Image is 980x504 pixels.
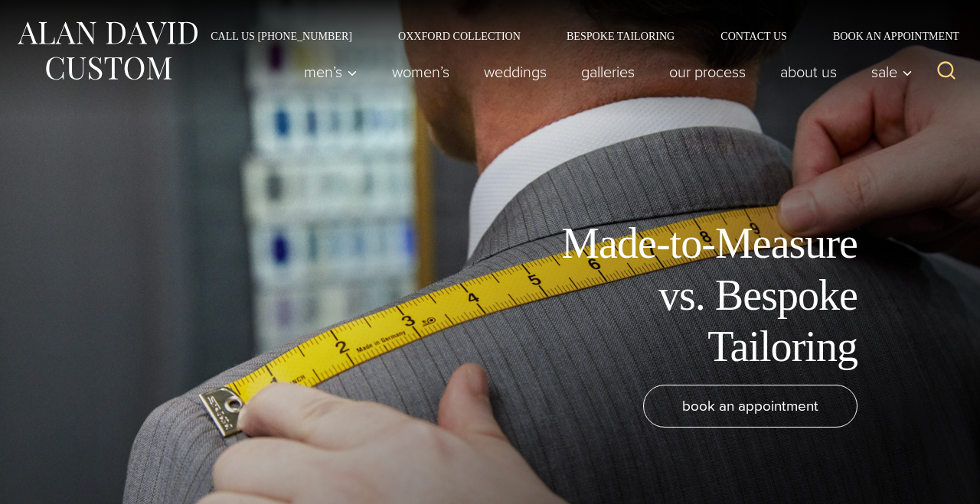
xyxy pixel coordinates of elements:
a: weddings [467,57,564,87]
a: Call Us [PHONE_NUMBER] [188,31,375,41]
a: About Us [763,57,854,87]
img: Alan David Custom [15,17,199,85]
span: Men’s [304,64,358,80]
span: Sale [871,64,913,80]
a: book an appointment [643,385,857,428]
h1: Made-to-Measure vs. Bespoke Tailoring [513,218,857,372]
nav: Secondary Navigation [188,31,965,41]
a: Galleries [564,57,652,87]
a: Oxxford Collection [375,31,544,41]
a: Bespoke Tailoring [544,31,697,41]
a: Book an Appointment [810,31,965,41]
a: Contact Us [697,31,810,41]
button: View Search Form [928,54,965,90]
a: Our Process [652,57,763,87]
nav: Primary Navigation [287,57,921,87]
span: book an appointment [682,395,818,417]
a: Women’s [375,57,467,87]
